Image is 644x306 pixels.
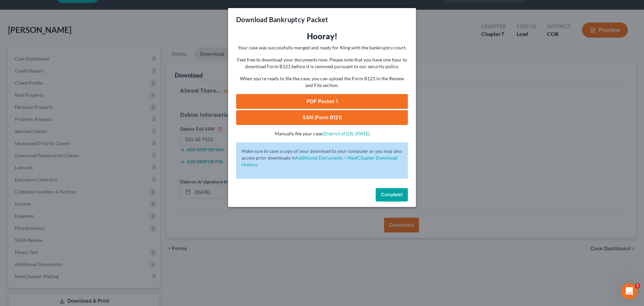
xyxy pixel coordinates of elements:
[621,283,637,299] iframe: Intercom live chat
[236,31,408,42] h3: Hooray!
[236,110,408,125] a: SSN (Form B121)
[241,148,402,168] p: Make sure to save a copy of your download to your computer or you may also access prior downloads in
[236,130,408,137] p: Manually file your case:
[236,56,408,70] p: Feel free to download your documents now. Please note that you have one hour to download Form B12...
[376,188,408,202] button: Complete!
[236,94,408,109] a: PDF Packet 1
[236,44,408,51] p: Your case was successfully merged and ready for filing with the bankruptcy court.
[635,283,640,289] span: 1
[381,192,402,198] span: Complete!
[241,155,397,167] a: Additional Documents > NextChapter Download History.
[236,15,328,24] h3: Download Bankruptcy Packet
[324,131,370,136] a: District of [US_STATE]
[236,75,408,89] p: When you're ready to file the case, you can upload the Form B121 in the Review and File section.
